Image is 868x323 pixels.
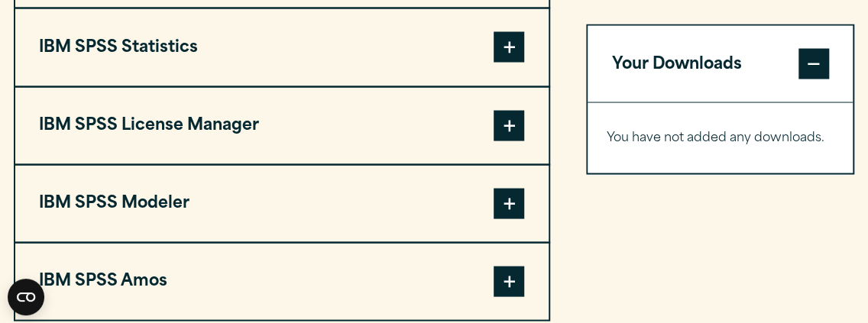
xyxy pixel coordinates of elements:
button: IBM SPSS License Manager [15,88,549,164]
button: Open CMP widget [8,279,44,315]
p: You have not added any downloads. [606,127,834,149]
button: IBM SPSS Modeler [15,166,549,242]
div: Your Downloads [588,102,853,173]
button: IBM SPSS Statistics [15,9,549,86]
button: IBM SPSS Amos [15,244,549,320]
button: Your Downloads [588,25,853,102]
